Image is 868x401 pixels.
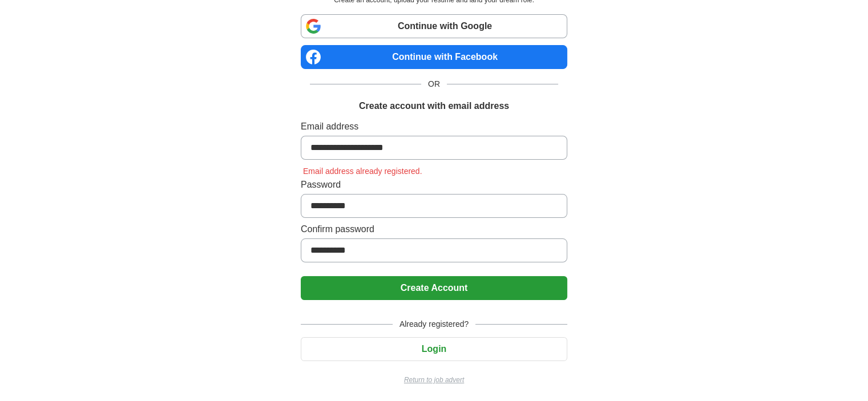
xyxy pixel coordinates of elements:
a: Continue with Google [301,14,567,38]
h1: Create account with email address [359,99,509,113]
span: Already registered? [393,318,475,330]
label: Email address [301,120,567,133]
span: OR [421,78,447,90]
span: Email address already registered. [301,167,425,176]
a: Return to job advert [301,375,567,385]
button: Login [301,337,567,361]
a: Continue with Facebook [301,45,567,69]
label: Confirm password [301,222,567,236]
button: Create Account [301,276,567,300]
a: Login [301,344,567,354]
label: Password [301,178,567,192]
